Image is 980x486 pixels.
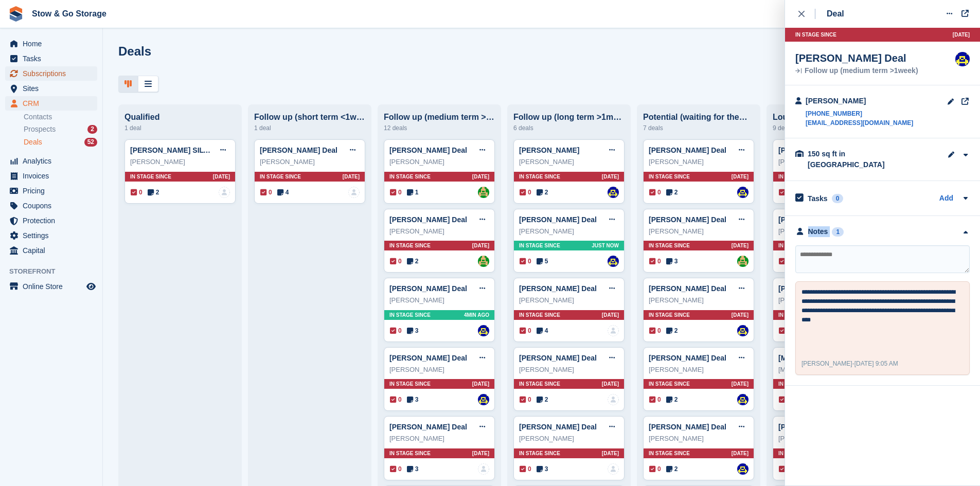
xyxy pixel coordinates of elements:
[5,37,97,51] a: menu
[389,242,431,249] span: In stage since
[5,228,97,243] a: menu
[5,243,97,258] a: menu
[260,157,360,167] div: [PERSON_NAME]
[779,188,791,197] span: 0
[649,257,661,266] span: 0
[643,122,754,134] div: 7 deals
[737,463,749,475] img: Rob Good-Stephenson
[384,122,495,134] div: 12 deals
[537,326,548,335] span: 4
[519,295,619,305] div: [PERSON_NAME]
[478,325,489,336] a: Rob Good-Stephenson
[778,354,917,362] a: [MEDICAL_DATA][PERSON_NAME] Deal
[649,423,726,431] a: [PERSON_NAME] Deal
[5,169,97,183] a: menu
[666,257,678,266] span: 3
[389,423,467,431] a: [PERSON_NAME] Deal
[778,173,819,181] span: In stage since
[801,360,852,367] span: [PERSON_NAME]
[9,266,102,277] span: Storefront
[130,173,171,181] span: In stage since
[389,215,467,224] a: [PERSON_NAME] Deal
[254,122,365,134] div: 1 deal
[24,137,97,148] a: Deals 52
[592,242,619,249] span: Just now
[407,188,419,197] span: 1
[389,311,431,319] span: In stage since
[472,173,489,181] span: [DATE]
[23,184,84,198] span: Pricing
[649,157,749,167] div: [PERSON_NAME]
[131,188,142,197] span: 0
[778,311,819,319] span: In stage since
[773,122,884,134] div: 9 deals
[478,256,489,267] img: Alex Taylor
[519,434,619,444] div: [PERSON_NAME]
[520,326,531,335] span: 0
[737,187,749,198] a: Rob Good-Stephenson
[519,146,579,154] a: [PERSON_NAME]
[260,146,337,154] a: [PERSON_NAME] Deal
[737,325,749,336] a: Rob Good-Stephenson
[649,242,690,249] span: In stage since
[608,325,619,336] img: deal-assignee-blank
[219,187,230,198] img: deal-assignee-blank
[608,256,619,267] img: Rob Good-Stephenson
[472,380,489,388] span: [DATE]
[5,51,97,66] a: menu
[649,464,661,474] span: 0
[602,311,619,319] span: [DATE]
[649,146,726,154] a: [PERSON_NAME] Deal
[649,395,661,404] span: 0
[666,188,678,197] span: 2
[778,284,856,293] a: [PERSON_NAME] Deal
[520,395,531,404] span: 0
[23,243,84,258] span: Capital
[24,112,97,122] a: Contacts
[28,5,111,22] a: Stow & Go Storage
[254,113,365,122] div: Follow up (short term <1week)
[649,173,690,181] span: In stage since
[779,257,791,266] span: 0
[608,187,619,198] img: Rob Good-Stephenson
[124,122,236,134] div: 1 deal
[537,464,548,474] span: 3
[649,449,690,457] span: In stage since
[778,434,878,444] div: [PERSON_NAME]
[649,434,749,444] div: [PERSON_NAME]
[649,284,726,293] a: [PERSON_NAME] Deal
[23,96,84,111] span: CRM
[666,464,678,474] span: 2
[478,394,489,405] a: Rob Good-Stephenson
[5,66,97,81] a: menu
[118,44,151,58] h1: Deals
[608,463,619,475] img: deal-assignee-blank
[795,31,836,39] span: In stage since
[608,394,619,405] img: deal-assignee-blank
[24,124,56,134] span: Prospects
[85,280,97,293] a: Preview store
[389,173,431,181] span: In stage since
[649,295,749,305] div: [PERSON_NAME]
[513,122,625,134] div: 6 deals
[737,394,749,405] img: Rob Good-Stephenson
[737,256,749,267] img: Alex Taylor
[390,257,402,266] span: 0
[213,173,230,181] span: [DATE]
[649,354,726,362] a: [PERSON_NAME] Deal
[779,395,791,404] span: 0
[389,365,489,375] div: [PERSON_NAME]
[390,464,402,474] span: 0
[389,284,467,293] a: [PERSON_NAME] Deal
[84,138,97,147] div: 52
[389,449,431,457] span: In stage since
[130,146,235,154] a: [PERSON_NAME] SILVER Deal
[23,37,84,51] span: Home
[389,226,489,237] div: [PERSON_NAME]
